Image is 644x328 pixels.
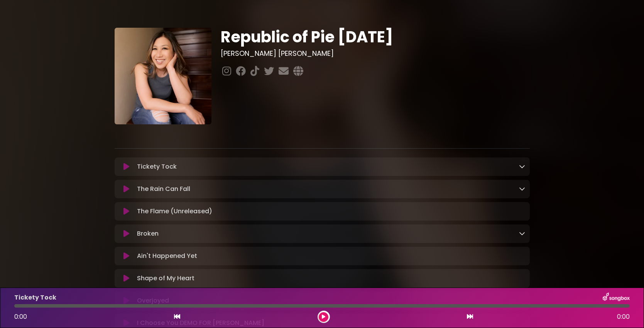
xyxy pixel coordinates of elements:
p: Tickety Tock [137,162,177,171]
span: 0:00 [14,312,27,321]
h1: Republic of Pie [DATE] [221,28,530,46]
img: evpWN1MNTAC1lWmJaU8g [115,28,211,124]
p: The Rain Can Fall [137,184,190,194]
p: Broken [137,229,159,238]
h3: [PERSON_NAME] [PERSON_NAME] [221,49,530,58]
p: Shape of My Heart [137,274,194,283]
span: 0:00 [617,312,630,321]
p: Ain't Happened Yet [137,251,197,261]
img: songbox-logo-white.png [603,293,630,303]
p: Tickety Tock [14,293,56,302]
p: The Flame (Unreleased) [137,207,212,216]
